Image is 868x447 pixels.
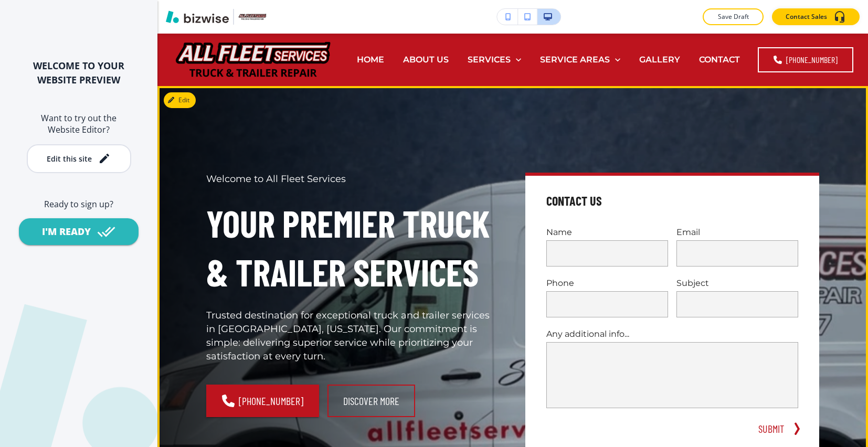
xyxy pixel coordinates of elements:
button: I'M READY [19,218,139,245]
p: Phone [546,277,668,289]
p: Email [676,226,798,238]
h2: WELCOME TO YOUR WEBSITE PREVIEW [17,59,141,87]
p: Name [546,226,668,238]
h1: Your Premier Truck & Trailer Services [206,199,500,296]
h4: Contact Us [546,193,602,209]
p: Welcome to All Fleet Services [206,173,500,186]
p: Save Draft [716,12,750,22]
p: Subject [676,277,798,289]
h6: Want to try out the Website Editor? [17,112,141,136]
img: Your Logo [238,13,267,21]
a: [PHONE_NUMBER] [206,385,319,417]
p: Trusted destination for exceptional truck and trailer services in [GEOGRAPHIC_DATA], [US_STATE]. ... [206,309,500,364]
img: Bizwise Logo [166,10,229,23]
p: Contact Sales [786,12,827,22]
button: Discover more [327,385,415,417]
p: GALLERY [639,54,680,66]
a: [PHONE_NUMBER] [758,47,853,72]
p: Any additional info... [546,328,798,340]
button: Edit [164,92,196,108]
button: SUBMIT [754,421,788,437]
button: Edit this site [27,144,131,173]
h6: Ready to sign up? [17,198,141,210]
div: I'M READY [42,225,91,238]
p: SERVICE AREAS [540,54,610,66]
p: CONTACT [699,54,740,66]
button: Save Draft [703,8,764,25]
p: ABOUT US [403,54,449,66]
img: All Fleet Services [173,37,333,81]
p: HOME [357,54,384,66]
div: Edit this site [47,155,92,163]
p: SERVICES [468,54,511,66]
button: Contact Sales [772,8,860,25]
